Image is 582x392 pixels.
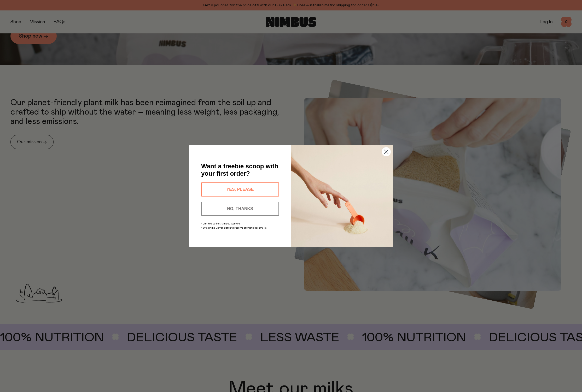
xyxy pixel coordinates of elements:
[201,222,240,225] span: *Limited to first-time customers
[201,202,279,216] button: NO, THANKS
[201,163,278,177] span: Want a freebie scoop with your first order?
[291,145,393,247] img: c0d45117-8e62-4a02-9742-374a5db49d45.jpeg
[201,182,279,197] button: YES, PLEASE
[201,227,266,229] span: *By signing up you agree to receive promotional emails
[382,147,391,156] button: Close dialog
